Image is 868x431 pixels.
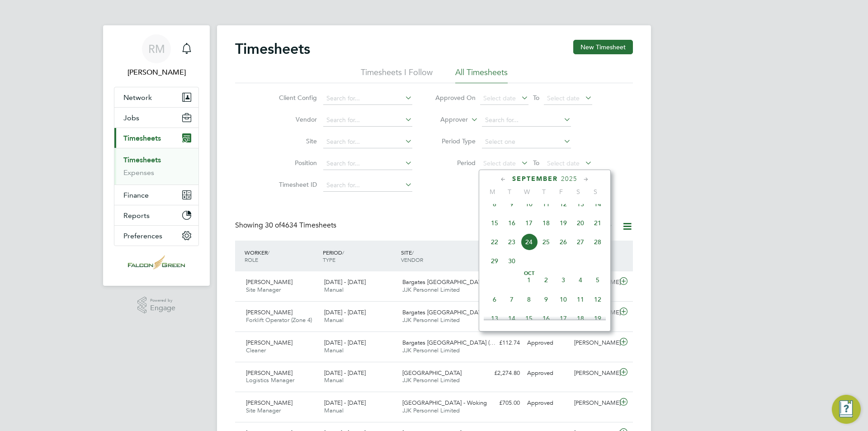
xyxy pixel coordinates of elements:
[547,94,580,102] span: Select date
[268,249,269,256] span: /
[114,34,199,78] a: RM[PERSON_NAME]
[572,195,589,213] span: 13
[520,271,538,289] span: 1
[486,252,503,270] span: 29
[246,316,312,324] span: Forklift Operator (Zone 4)
[484,188,501,196] span: M
[402,407,460,414] span: JJK Personnel Limited
[123,134,161,142] span: Timesheets
[572,271,589,289] span: 4
[123,211,150,220] span: Reports
[137,297,176,314] a: Powered byEngage
[246,308,292,316] span: [PERSON_NAME]
[323,114,412,127] input: Search for...
[114,255,199,270] a: Go to home page
[503,291,520,308] span: 7
[402,286,460,294] span: JJK Personnel Limited
[535,188,552,196] span: T
[123,232,162,240] span: Preferences
[246,278,292,286] span: [PERSON_NAME]
[501,188,518,196] span: T
[114,226,198,246] button: Preferences
[324,369,366,377] span: [DATE] - [DATE]
[276,180,317,189] label: Timesheet ID
[246,286,281,294] span: Site Manager
[530,92,542,104] span: To
[323,256,335,263] span: TYPE
[520,195,538,213] span: 10
[524,366,571,381] div: Approved
[412,249,414,256] span: /
[476,396,524,411] div: £705.00
[123,93,152,102] span: Network
[455,67,508,83] li: All Timesheets
[324,316,344,324] span: Manual
[402,339,495,346] span: Bargates [GEOGRAPHIC_DATA] (…
[832,395,861,424] button: Engage Resource Center
[554,222,613,231] label: Approved
[538,214,555,232] span: 18
[572,233,589,251] span: 27
[587,188,604,196] span: S
[323,179,412,192] input: Search for...
[571,336,618,350] div: [PERSON_NAME]
[402,346,460,354] span: JJK Personnel Limited
[538,310,555,327] span: 16
[503,233,520,251] span: 23
[402,376,460,384] span: JJK Personnel Limited
[538,271,555,289] span: 2
[538,291,555,308] span: 9
[324,407,344,414] span: Manual
[486,195,503,213] span: 8
[538,195,555,213] span: 11
[323,157,412,170] input: Search for...
[555,310,572,327] span: 17
[570,188,587,196] span: S
[482,136,571,148] input: Select one
[572,310,589,327] span: 18
[276,115,317,123] label: Vendor
[573,40,633,54] button: New Timesheet
[476,305,524,320] div: £900.00
[520,310,538,327] span: 15
[547,159,580,167] span: Select date
[103,25,210,286] nav: Main navigation
[402,316,460,324] span: JJK Personnel Limited
[503,252,520,270] span: 30
[555,233,572,251] span: 26
[483,94,516,102] span: Select date
[589,310,606,327] span: 19
[402,399,487,407] span: [GEOGRAPHIC_DATA] - Woking
[246,399,292,407] span: [PERSON_NAME]
[246,407,281,414] span: Site Manager
[486,233,503,251] span: 22
[520,214,538,232] span: 17
[482,114,571,127] input: Search for...
[476,336,524,350] div: £112.74
[246,369,292,377] span: [PERSON_NAME]
[276,94,317,102] label: Client Config
[555,291,572,308] span: 10
[435,94,476,102] label: Approved On
[503,214,520,232] span: 16
[246,376,294,384] span: Logistics Manager
[324,286,344,294] span: Manual
[486,214,503,232] span: 15
[246,346,266,354] span: Cleaner
[399,244,477,268] div: SITE
[324,376,344,384] span: Manual
[524,396,571,411] div: Approved
[324,339,366,346] span: [DATE] - [DATE]
[402,369,462,377] span: [GEOGRAPHIC_DATA]
[524,336,571,350] div: Approved
[321,244,399,268] div: PERIOD
[123,191,149,199] span: Finance
[324,278,366,286] span: [DATE] - [DATE]
[402,278,495,286] span: Bargates [GEOGRAPHIC_DATA] (…
[150,304,175,312] span: Engage
[128,255,185,270] img: falcongreen-logo-retina.png
[265,221,281,230] span: 30 of
[571,366,618,381] div: [PERSON_NAME]
[123,114,139,122] span: Jobs
[589,233,606,251] span: 28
